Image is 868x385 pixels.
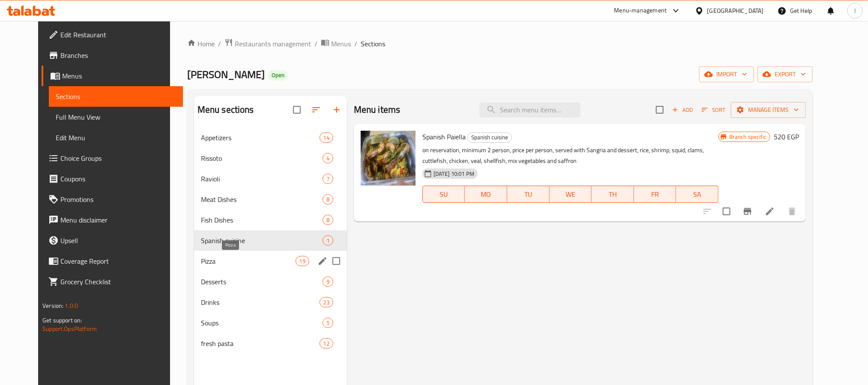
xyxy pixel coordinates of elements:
span: Open [268,72,288,79]
div: fresh pasta [201,338,320,349]
div: Open [268,70,288,81]
div: items [320,338,333,349]
div: items [323,194,333,205]
div: items [323,318,333,328]
span: Manage items [738,105,799,115]
span: Meat Dishes [201,194,323,205]
span: 8 [323,216,333,224]
span: TH [595,188,631,201]
div: [GEOGRAPHIC_DATA] [707,6,764,15]
div: Appetizers [201,132,320,143]
button: Manage items [731,102,806,118]
span: Grocery Checklist [60,277,176,287]
div: Ravioli [201,174,323,184]
div: items [320,132,333,143]
span: SU [426,188,461,201]
a: Support.OpsPlatform [42,323,97,334]
span: Drinks [201,297,320,307]
div: Appetizers14 [194,127,347,148]
span: Spanish cuisine [468,132,512,142]
span: Edit Menu [56,132,176,143]
span: import [706,69,747,80]
div: items [323,215,333,225]
span: 5 [323,319,333,327]
span: Sort sections [306,99,326,120]
button: edit [316,255,329,268]
span: Upsell [60,235,176,246]
span: Pizza [201,256,296,266]
span: Sort [702,105,725,115]
span: Promotions [60,194,176,205]
div: Menu-management [614,6,667,16]
span: Menu disclaimer [60,215,176,225]
div: Ravioli7 [194,168,347,189]
span: Restaurants management [235,39,311,49]
span: 23 [320,298,333,307]
div: Spanish cuisine1 [194,230,347,251]
span: 8 [323,196,333,204]
a: Restaurants management [224,38,311,49]
span: Branches [60,50,176,60]
div: items [323,174,333,184]
span: Desserts [201,277,323,287]
div: items [320,297,333,307]
button: import [699,66,754,82]
span: MO [468,188,504,201]
span: Rissoto [201,153,323,163]
h6: 520 EGP [774,131,799,143]
button: Add [669,103,696,117]
a: Promotions [42,189,183,210]
nav: Menu sections [194,124,347,357]
div: items [323,277,333,287]
button: Sort [700,103,727,117]
div: Desserts9 [194,271,347,292]
span: Soups [201,318,323,328]
button: Add section [326,99,347,120]
a: Menus [321,38,351,49]
span: [DATE] 10:01 PM [430,170,478,178]
span: Choice Groups [60,153,176,163]
button: export [757,66,813,82]
div: items [323,153,333,163]
span: SA [679,188,715,201]
button: TU [507,186,550,203]
input: search [479,102,581,117]
button: MO [465,186,507,203]
button: SU [422,186,465,203]
span: 1 [323,237,333,245]
span: Menus [331,39,351,49]
span: 14 [320,134,333,142]
span: Select to update [718,202,736,220]
button: WE [550,186,592,203]
span: Get support on: [42,315,82,326]
span: WE [553,188,589,201]
span: I [854,6,856,15]
span: Select section [651,101,669,119]
h2: Menu items [354,103,401,116]
li: / [354,39,357,49]
span: Select all sections [288,101,306,119]
a: Branches [42,45,183,66]
button: FR [634,186,676,203]
span: Fish Dishes [201,215,323,225]
span: Full Menu View [56,112,176,122]
span: Sections [361,39,385,49]
span: Add item [669,103,696,117]
a: Edit Restaurant [42,24,183,45]
button: TH [592,186,634,203]
span: Add [671,105,694,115]
div: Fish Dishes8 [194,210,347,230]
span: Sections [56,91,176,102]
img: Spanish Paiella [361,131,416,186]
span: Spanish cuisine [201,235,323,246]
span: Branch specific [726,133,770,141]
span: 9 [323,278,333,286]
span: [PERSON_NAME] [187,65,265,84]
span: FR [638,188,673,201]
